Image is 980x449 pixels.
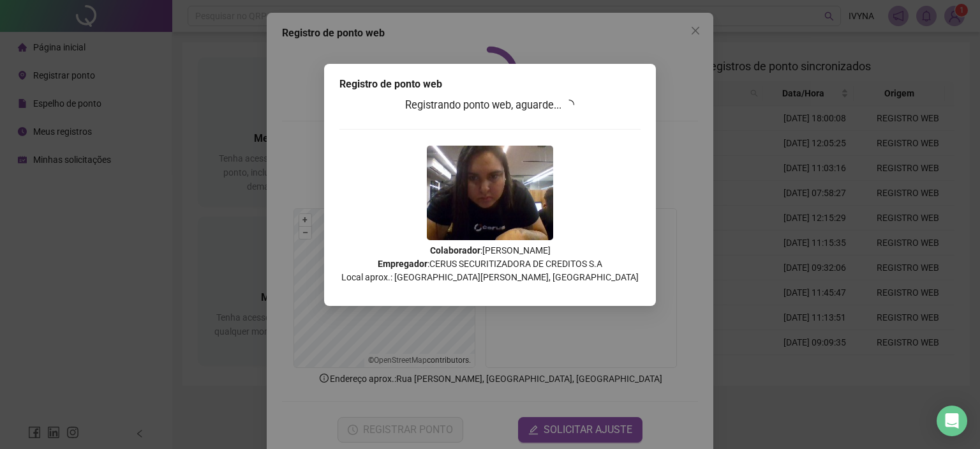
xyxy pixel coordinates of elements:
[564,99,575,110] span: loading
[378,259,427,269] strong: Empregador
[339,97,641,114] h3: Registrando ponto web, aguarde...
[339,77,641,92] div: Registro de ponto web
[339,244,641,284] p: : [PERSON_NAME] : CERUS SECURITIZADORA DE CREDITOS S.A Local aprox.: [GEOGRAPHIC_DATA][PERSON_NAM...
[430,245,480,255] strong: Colaborador
[937,406,967,436] div: Open Intercom Messenger
[427,146,553,240] img: 2Q==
